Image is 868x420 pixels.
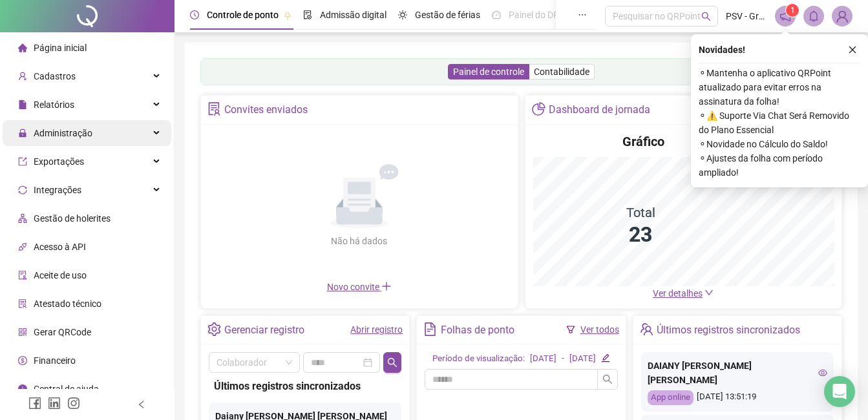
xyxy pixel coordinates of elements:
span: Aceite de uso [34,270,87,280]
span: file-text [423,322,437,336]
div: Período de visualização: [432,352,525,366]
span: linkedin [48,397,61,410]
span: solution [207,102,221,116]
span: edit [601,353,609,362]
div: Open Intercom Messenger [824,376,855,407]
div: DAIANY [PERSON_NAME] [PERSON_NAME] [648,359,827,387]
span: ⚬ Novidade no Cálculo do Saldo! [699,137,860,151]
span: close [848,45,857,54]
span: Cadastros [34,71,76,81]
span: sync [18,185,27,194]
span: ellipsis [578,10,587,19]
div: Convites enviados [224,99,308,121]
span: search [701,12,711,21]
span: home [18,43,27,52]
div: [DATE] [569,352,596,366]
span: Relatórios [34,100,74,110]
span: bell [808,10,820,22]
span: Página inicial [34,43,87,53]
span: search [387,357,397,368]
span: Novidades ! [699,43,745,57]
span: search [602,374,613,384]
span: dollar [18,356,27,365]
span: Controle de ponto [207,10,279,20]
span: apartment [18,214,27,223]
span: Admissão digital [320,10,386,20]
span: solution [18,299,27,308]
span: ⚬ Ajustes da folha com período ampliado! [699,151,860,180]
span: instagram [67,397,80,410]
div: Gerenciar registro [224,319,304,341]
div: - [562,352,564,366]
img: 86965 [832,6,852,26]
span: info-circle [18,384,27,394]
span: file-done [303,10,312,19]
span: Gestão de férias [415,10,480,20]
span: Painel do DP [509,10,559,20]
a: Ver detalhes down [653,288,714,299]
span: Atestado técnico [34,299,101,309]
div: App online [648,390,693,405]
span: Central de ajuda [34,384,99,394]
div: Não há dados [300,234,419,248]
span: 1 [790,6,795,15]
div: Dashboard de jornada [549,99,650,121]
span: qrcode [18,328,27,337]
span: Gestão de holerites [34,213,111,224]
span: plus [381,281,392,291]
span: down [704,288,714,297]
span: clock-circle [190,10,199,19]
span: lock [18,129,27,138]
span: Financeiro [34,355,76,366]
span: pushpin [284,12,291,19]
div: Últimos registros sincronizados [214,378,396,394]
sup: 1 [786,4,799,17]
span: dashboard [492,10,501,19]
span: pie-chart [532,102,545,116]
span: sun [398,10,407,19]
span: ⚬ ⚠️ Suporte Via Chat Será Removido do Plano Essencial [699,109,860,137]
div: Últimos registros sincronizados [657,319,800,341]
span: PSV - Grupo PSV [726,9,767,23]
div: [DATE] [530,352,556,366]
span: notification [779,10,791,22]
span: api [18,242,27,251]
div: [DATE] 13:51:19 [648,390,827,405]
span: setting [207,322,221,336]
h4: Gráfico [622,132,664,151]
span: export [18,157,27,166]
span: user-add [18,72,27,81]
span: Novo convite [327,282,392,292]
span: Acesso à API [34,242,86,252]
span: Contabilidade [534,67,589,77]
span: Ver detalhes [653,288,703,299]
div: Folhas de ponto [441,319,514,341]
span: audit [18,271,27,280]
span: left [137,400,146,409]
span: facebook [28,397,41,410]
a: Ver todos [580,324,619,335]
span: Painel de controle [453,67,524,77]
span: filter [566,325,575,334]
span: ⚬ Mantenha o aplicativo QRPoint atualizado para evitar erros na assinatura da folha! [699,66,860,109]
span: team [640,322,653,336]
span: Gerar QRCode [34,327,91,337]
span: file [18,100,27,109]
span: Administração [34,128,92,138]
span: eye [818,368,827,377]
span: Integrações [34,185,81,195]
span: Exportações [34,156,84,167]
a: Abrir registro [350,324,403,335]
